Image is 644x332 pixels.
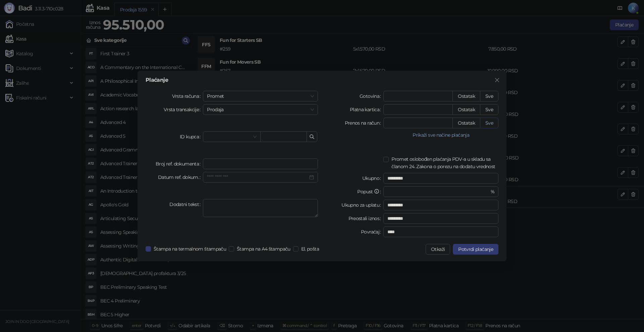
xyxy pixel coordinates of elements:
[203,199,318,217] textarea: Dodatni tekst
[151,245,229,253] span: Štampa na termalnom štampaču
[348,213,384,224] label: Preostali iznos
[480,91,498,102] button: Sve
[383,131,498,139] button: Prikaži sve načine plaćanja
[146,77,498,83] div: Plaćanje
[169,199,203,210] label: Dodatni tekst
[172,91,203,102] label: Vrsta računa
[180,131,203,142] label: ID kupca
[234,245,293,253] span: Štampa na A4 štampaču
[203,158,318,169] input: Broj ref. dokumenta
[360,91,383,102] label: Gotovina
[494,77,500,83] span: close
[357,186,383,197] label: Popust
[164,104,203,115] label: Vrsta transakcije
[452,118,480,128] button: Ostatak
[207,105,314,115] span: Prodaja
[480,118,498,128] button: Sve
[350,104,383,115] label: Platna kartica
[345,118,384,128] label: Prenos na račun
[158,172,203,183] label: Datum ref. dokum.
[156,158,203,169] label: Broj ref. dokumenta
[492,77,502,83] span: Zatvori
[361,226,383,237] label: Povraćaj
[299,245,322,253] span: El. pošta
[452,91,480,102] button: Ostatak
[207,91,314,101] span: Promet
[389,155,498,170] span: Promet oslobođen plaćanja PDV-a u skladu sa članom 24. Zakona o porezu na dodatu vrednost
[362,173,384,184] label: Ukupno
[452,104,480,115] button: Ostatak
[426,244,450,255] button: Otkaži
[453,244,498,255] button: Potvrdi plaćanje
[207,174,308,181] input: Datum ref. dokum.
[480,104,498,115] button: Sve
[492,75,502,85] button: Close
[387,187,489,197] input: Popust
[341,200,383,210] label: Ukupno za uplatu
[458,246,493,252] span: Potvrdi plaćanje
